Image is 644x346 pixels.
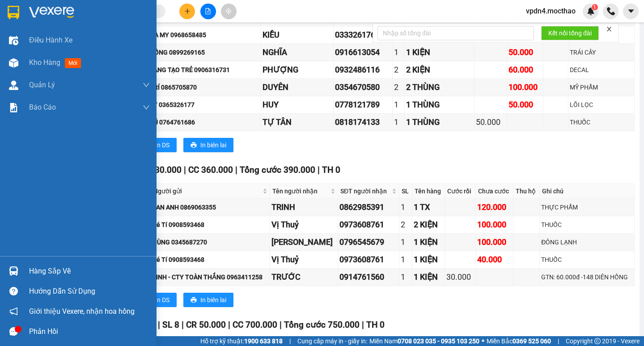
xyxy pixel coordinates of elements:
span: aim [225,8,232,14]
span: In DS [155,295,169,305]
span: Điều hành xe [29,34,72,46]
td: HUY [261,96,334,114]
div: [PERSON_NAME] [271,236,336,248]
div: TRINH [271,201,336,214]
span: SL 8 [162,320,179,330]
div: 1 KIỆN [406,46,473,59]
div: 0934898522 [105,38,195,51]
div: 1 KIỆN [414,236,444,248]
div: 1 [394,46,403,59]
img: warehouse-icon [9,58,18,68]
td: 03332617689 [334,26,393,44]
th: Tên hàng [412,184,445,199]
div: TRƯỚC [271,271,336,283]
span: down [143,104,150,111]
div: 1 [401,253,410,266]
div: THỰC PHẨM [541,202,633,212]
img: logo-vxr [8,6,19,19]
div: 0354670580 [335,81,391,94]
div: VŨ 0764761686 [150,117,260,127]
span: Cung cấp máy in - giấy in: [297,336,367,346]
div: 1 KIỆN [414,271,444,283]
div: 1 THÙNG [406,116,473,128]
div: 50.000 [508,46,542,59]
span: Kho hàng [29,58,60,67]
span: | [289,336,291,346]
span: | [318,165,320,175]
div: Hàng sắp về [29,265,150,278]
th: Thu hộ [513,184,540,199]
span: In biên lai [200,295,226,305]
span: Tổng cước 750.000 [284,320,360,330]
span: Giới thiệu Vexere, nhận hoa hồng [29,306,135,317]
div: THUỐC [541,255,633,265]
span: TH 0 [366,320,385,330]
td: 0914761560 [338,269,399,286]
span: caret-down [627,7,635,15]
span: | [182,320,184,330]
div: 1 [401,236,410,248]
img: phone-icon [607,7,615,15]
button: printerIn DS [138,293,177,307]
div: ĐÔNG LẠNH [541,237,633,247]
div: 2 KIỆN [414,218,444,231]
div: TRÍ 0865705870 [150,82,260,92]
td: 0862985391 [338,199,399,216]
span: Người gửi [153,186,261,196]
img: solution-icon [9,103,18,112]
div: 2 [394,64,403,76]
div: LAN ANH 0869063355 [153,202,269,212]
div: 0818174133 [335,116,391,128]
div: GTN: 60.000đ -148 DIÊN HỒNG [541,272,633,282]
div: 0778121789 [335,98,391,111]
strong: 0369 525 060 [513,337,551,345]
div: SỸ 0365326177 [150,100,260,110]
span: Quản Lý [29,79,55,90]
span: copyright [594,338,601,344]
span: ⚪️ [482,339,484,343]
div: Bé Tí 0908593468 [153,255,269,265]
button: aim [221,4,237,19]
span: In DS [155,140,169,150]
span: Kết nối tổng đài [548,28,592,38]
td: PHƯỢNG [261,61,334,79]
div: [GEOGRAPHIC_DATA] [105,8,195,28]
div: Vị Thuỷ [271,218,336,231]
div: 0932486116 [335,64,391,76]
span: message [9,327,18,336]
span: down [143,81,150,89]
div: HỒNG 0899269165 [150,47,260,57]
button: plus [179,4,195,19]
div: 50.000 [508,98,542,111]
div: 100.000 [477,218,512,231]
span: | [235,165,237,175]
input: Nhập số tổng đài [377,26,534,40]
span: Miền Bắc [487,336,551,346]
span: printer [191,297,197,304]
span: Nhận: [105,8,126,17]
div: Bé Tí 0908593468 [153,220,269,230]
th: Ghi chú [540,184,635,199]
div: Phản hồi [29,325,150,338]
div: TRÁI CÂY [570,47,633,57]
div: 100.000 [508,81,542,94]
button: printerIn DS [138,138,177,152]
span: Tên người nhận [272,186,329,196]
td: 0932486116 [334,61,393,79]
td: TRƯỚC [270,269,338,286]
span: | [280,320,282,330]
span: Tổng cước 390.000 [240,165,315,175]
span: mới [65,58,81,68]
div: THUỐC [541,220,633,230]
span: Gửi: [8,8,21,17]
div: 30.000 [446,271,474,283]
img: warehouse-icon [9,266,18,276]
div: HÀ MY 0968658485 [150,30,260,40]
span: plus [184,8,191,14]
div: HOÀNG [8,28,98,38]
div: Hướng dẫn sử dụng [29,285,150,298]
strong: 1900 633 818 [244,337,283,345]
div: 03332617689 [335,29,391,41]
div: 1 THÙNG [406,98,473,111]
span: TH 0 [322,165,340,175]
